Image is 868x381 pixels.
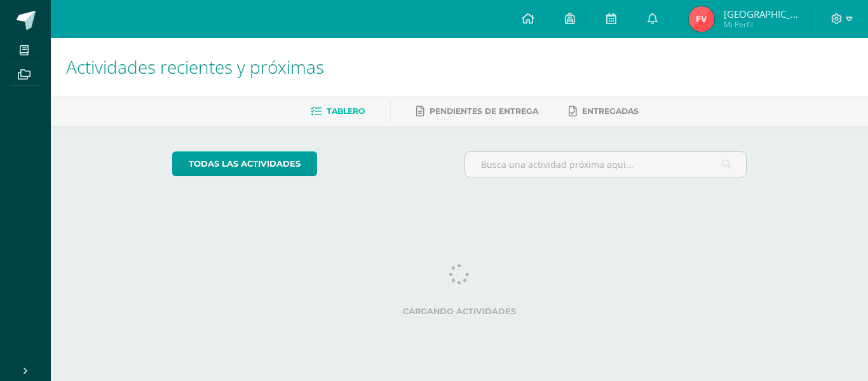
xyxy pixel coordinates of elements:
[416,101,538,121] a: Pendientes de entrega
[327,106,365,116] span: Tablero
[311,101,365,121] a: Tablero
[465,152,747,177] input: Busca una actividad próxima aquí...
[172,151,317,176] a: todas las Actividades
[172,307,747,316] label: Cargando actividades
[66,55,324,79] span: Actividades recientes y próximas
[724,19,800,30] span: Mi Perfil
[582,106,639,116] span: Entregadas
[569,101,639,121] a: Entregadas
[430,106,538,116] span: Pendientes de entrega
[689,6,714,32] img: 6495a5ec7aeeed389f61bcc63171547b.png
[724,8,800,20] span: [GEOGRAPHIC_DATA]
